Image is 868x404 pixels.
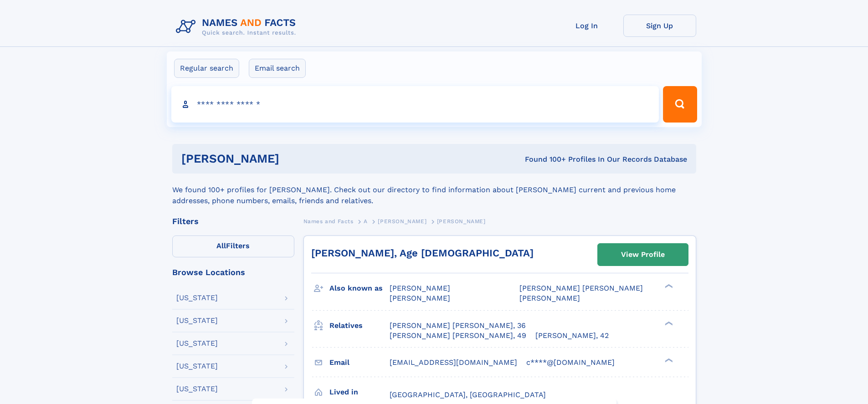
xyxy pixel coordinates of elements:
[390,321,526,331] a: [PERSON_NAME] [PERSON_NAME], 36
[390,284,450,292] span: [PERSON_NAME]
[663,283,673,289] div: ❯
[598,244,688,266] a: View Profile
[364,218,368,225] span: A
[303,215,354,227] a: Names and Facts
[621,244,665,265] div: View Profile
[663,86,697,123] button: Search Button
[329,281,390,296] h3: Also known as
[550,15,623,37] a: Log In
[176,294,218,302] div: [US_STATE]
[390,390,546,399] span: [GEOGRAPHIC_DATA], [GEOGRAPHIC_DATA]
[329,318,390,333] h3: Relatives
[174,59,239,78] label: Regular search
[390,358,517,367] span: [EMAIL_ADDRESS][DOMAIN_NAME]
[364,215,368,227] a: A
[390,331,526,341] a: [PERSON_NAME] [PERSON_NAME], 49
[329,355,390,370] h3: Email
[663,320,673,326] div: ❯
[249,59,306,78] label: Email search
[181,153,402,164] h1: [PERSON_NAME]
[663,357,673,363] div: ❯
[623,15,696,37] a: Sign Up
[176,385,218,393] div: [US_STATE]
[519,294,580,302] span: [PERSON_NAME]
[172,268,294,276] div: Browse Locations
[535,331,609,341] a: [PERSON_NAME], 42
[176,317,218,324] div: [US_STATE]
[390,294,450,302] span: [PERSON_NAME]
[171,86,659,123] input: search input
[176,363,218,370] div: [US_STATE]
[519,284,643,292] span: [PERSON_NAME] [PERSON_NAME]
[402,154,687,164] div: Found 100+ Profiles In Our Records Database
[172,217,294,225] div: Filters
[176,340,218,347] div: [US_STATE]
[172,15,303,39] img: Logo Names and Facts
[329,384,390,400] h3: Lived in
[378,218,426,225] span: [PERSON_NAME]
[378,215,426,227] a: [PERSON_NAME]
[172,235,294,257] label: Filters
[172,174,696,206] div: We found 100+ profiles for [PERSON_NAME]. Check out our directory to find information about [PERS...
[437,218,486,225] span: [PERSON_NAME]
[311,247,534,259] a: [PERSON_NAME], Age [DEMOGRAPHIC_DATA]
[216,241,226,250] span: All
